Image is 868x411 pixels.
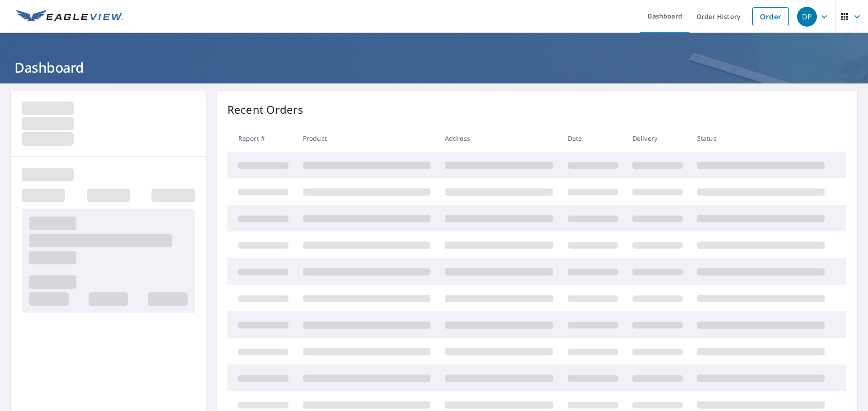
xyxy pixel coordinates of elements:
[690,125,832,152] th: Status
[227,125,296,152] th: Report #
[11,58,857,77] h1: Dashboard
[561,125,625,152] th: Date
[296,125,438,152] th: Product
[625,125,690,152] th: Delivery
[227,102,303,118] p: Recent Orders
[16,10,123,23] img: EV Logo
[752,7,789,26] a: Order
[438,125,561,152] th: Address
[797,7,817,27] div: DP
